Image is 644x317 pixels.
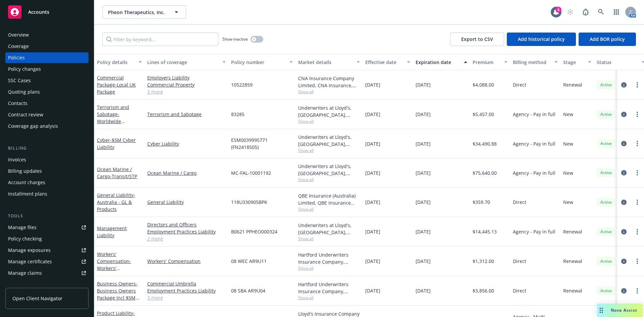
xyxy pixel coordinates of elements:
[147,81,226,88] a: Commercial Property
[8,98,28,109] div: Contacts
[12,295,62,302] span: Open Client Navigator
[563,228,582,235] span: Renewal
[5,154,89,165] a: Invoices
[633,140,641,148] a: more
[5,166,89,176] a: Billing updates
[298,148,360,153] span: Show all
[231,81,253,88] span: 10522859
[473,140,497,147] span: $34,490.88
[633,110,641,118] a: more
[513,258,526,265] span: Direct
[563,59,584,66] div: Stage
[231,199,267,206] span: 118U330905BPK
[298,104,360,118] div: Underwriters at Lloyd's, [GEOGRAPHIC_DATA], [PERSON_NAME] of [GEOGRAPHIC_DATA], [PERSON_NAME] Cargo
[5,177,89,188] a: Account charges
[620,81,628,89] a: circleInformation
[97,251,131,278] a: Workers' Compensation
[8,154,26,165] div: Invoices
[147,74,226,81] a: Employers Liability
[5,30,89,40] a: Overview
[365,228,380,235] span: [DATE]
[147,294,226,301] a: 3 more
[473,59,500,66] div: Premium
[8,121,58,131] div: Coverage gap analysis
[94,54,145,70] button: Policy details
[8,268,42,278] div: Manage claims
[563,199,573,206] span: New
[473,228,497,235] span: $14,445.13
[365,258,380,265] span: [DATE]
[97,137,136,150] a: Cyber
[8,233,42,244] div: Policy checking
[298,236,360,242] span: Show all
[8,87,40,97] div: Quoting plans
[633,287,641,295] a: more
[620,140,628,148] a: circleInformation
[97,74,136,95] a: Commercial Package
[147,280,226,287] a: Commercial Umbrella
[5,75,89,86] a: SSC Cases
[5,189,89,199] a: Installment plans
[97,104,129,131] a: Terrorism and Sabotage
[473,81,494,88] span: $4,088.00
[560,54,594,70] button: Stage
[599,258,613,264] span: Active
[416,59,460,66] div: Expiration date
[147,199,226,206] a: General Liability
[513,81,526,88] span: Direct
[470,54,510,70] button: Premium
[145,54,228,70] button: Lines of coverage
[513,111,555,118] span: Agency - Pay in full
[147,235,226,242] a: 2 more
[97,111,125,131] span: - Worldwide Terrorism
[416,111,431,118] span: [DATE]
[611,307,637,313] span: Nova Assist
[8,189,47,199] div: Installment plans
[298,265,360,271] span: Show all
[461,36,493,42] span: Export to CSV
[97,166,137,179] a: Ocean Marine / Cargo
[97,59,135,66] div: Policy details
[563,81,582,88] span: Renewal
[473,169,497,176] span: $75,640.00
[579,5,592,19] a: Report a Bug
[473,287,494,294] span: $3,856.00
[599,199,613,205] span: Active
[620,287,628,295] a: circleInformation
[147,88,226,95] a: 2 more
[5,233,89,244] a: Policy checking
[231,137,293,151] span: ESM0039995771 (FN2418505)
[8,256,52,267] div: Manage certificates
[147,228,226,235] a: Employment Practices Liability
[102,5,186,19] button: Pheon Therapeutics, Inc.
[298,75,360,89] div: CNA Insurance Company Limited, CNA Insurance, Towergate Insurance Brokers
[563,5,577,19] a: Start snowing
[97,192,135,212] span: - Australia - GL & Products
[97,225,127,239] a: Management Liability
[8,279,40,290] div: Manage BORs
[563,258,582,265] span: Renewal
[5,52,89,63] a: Policies
[97,137,136,150] span: - $5M Cyber Liability
[231,228,277,235] span: B0621 PPHEO000324
[365,81,380,88] span: [DATE]
[5,279,89,290] a: Manage BORs
[365,59,403,66] div: Effective date
[599,229,613,235] span: Active
[599,111,613,117] span: Active
[563,140,573,147] span: New
[563,287,582,294] span: Renewal
[97,192,135,212] a: General Liability
[147,221,226,228] a: Directors and Officers
[416,258,431,265] span: [DATE]
[633,228,641,236] a: more
[102,33,218,46] input: Filter by keyword...
[633,169,641,177] a: more
[296,54,363,70] button: Market details
[5,245,89,256] a: Manage exposures
[97,82,136,95] span: - Local UK Package
[413,54,470,70] button: Expiration date
[513,169,555,176] span: Agency - Pay in full
[5,145,89,152] div: Billing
